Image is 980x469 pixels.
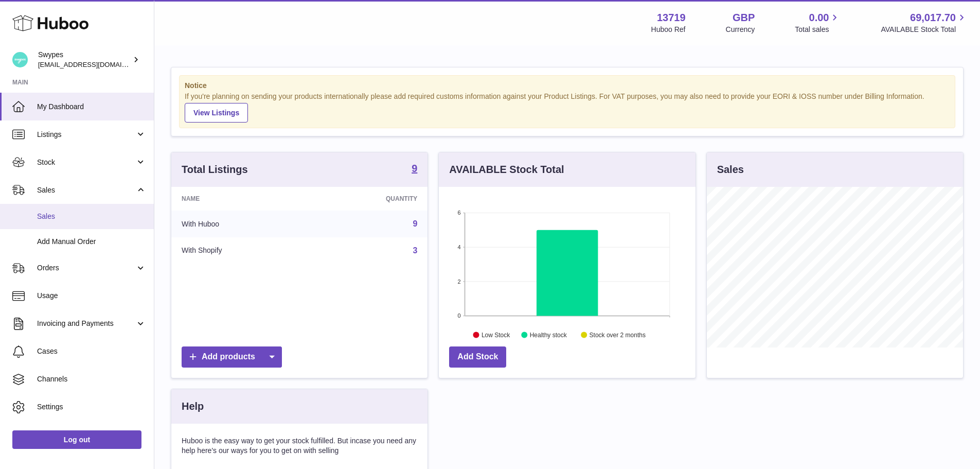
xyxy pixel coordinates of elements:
div: Huboo Ref [651,25,686,34]
img: internalAdmin-13719@internal.huboo.com [12,52,28,67]
a: 3 [413,246,417,255]
span: Sales [37,185,135,195]
a: 9 [413,219,417,228]
span: Orders [37,263,135,273]
text: Low Stock [482,331,510,338]
text: 2 [458,278,461,284]
span: 69,017.70 [910,11,956,25]
span: My Dashboard [37,102,146,112]
strong: Notice [185,81,950,91]
text: Healthy stock [530,331,567,338]
span: Listings [37,130,135,140]
a: View Listings [185,103,248,123]
a: Log out [12,430,141,449]
text: 0 [458,312,461,319]
h3: AVAILABLE Stock Total [449,163,564,177]
div: Swypes [38,50,131,70]
strong: 13719 [657,11,686,25]
a: 9 [412,163,417,176]
text: 6 [458,210,461,216]
span: Invoicing and Payments [37,319,135,328]
span: Settings [37,402,146,412]
td: With Huboo [171,211,310,237]
span: AVAILABLE Stock Total [881,25,968,34]
h3: Help [182,399,204,413]
a: 69,017.70 AVAILABLE Stock Total [881,11,968,34]
a: Add Stock [449,346,506,368]
strong: 9 [412,163,417,173]
text: Stock over 2 months [590,331,646,338]
span: Stock [37,158,135,167]
strong: GBP [733,11,755,25]
a: 0.00 Total sales [795,11,841,34]
span: 0.00 [809,11,829,25]
text: 4 [458,244,461,250]
a: Add products [182,346,282,368]
span: Total sales [795,25,841,34]
p: Huboo is the easy way to get your stock fulfilled. But incase you need any help here's our ways f... [182,436,417,456]
h3: Sales [717,163,744,177]
h3: Total Listings [182,163,248,177]
th: Quantity [310,187,428,211]
th: Name [171,187,310,211]
span: Sales [37,212,146,221]
div: If you're planning on sending your products internationally please add required customs informati... [185,92,950,123]
div: Currency [726,25,755,34]
span: [EMAIL_ADDRESS][DOMAIN_NAME] [38,60,151,68]
td: With Shopify [171,237,310,264]
span: Cases [37,346,146,356]
span: Usage [37,291,146,301]
span: Add Manual Order [37,237,146,247]
span: Channels [37,374,146,384]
